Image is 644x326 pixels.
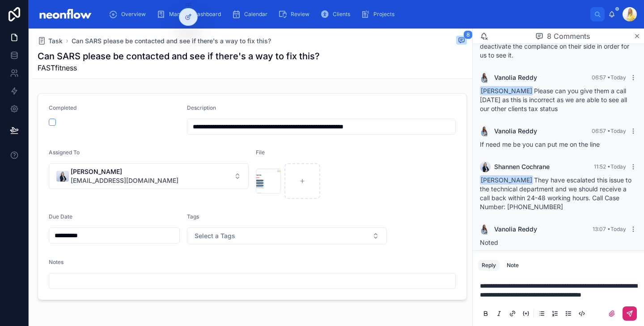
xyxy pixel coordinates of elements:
[456,36,467,46] button: 8
[48,37,63,45] span: Task
[358,6,401,22] a: Projects
[592,128,626,134] span: 06:57 • Today
[373,11,394,18] span: Projects
[494,73,537,82] span: Vanolia Reddy
[169,11,221,18] span: Manager Dashboard
[49,104,76,111] span: Completed
[102,4,590,24] div: scrollable content
[244,11,267,18] span: Calendar
[480,86,533,95] span: [PERSON_NAME]
[480,176,637,211] div: They have escalated this issue to the technical department and we should receive a call back with...
[187,227,387,244] button: Select Button
[38,37,63,45] a: Task
[71,167,178,176] span: [PERSON_NAME]
[49,163,249,189] button: Select Button
[593,226,626,232] span: 13:07 • Today
[38,62,320,73] span: FASTfitness
[594,163,626,170] span: 11:52 • Today
[229,6,274,22] a: Calendar
[121,11,146,18] span: Overview
[106,6,152,22] a: Overview
[503,260,522,271] button: Note
[187,213,199,220] span: Tags
[49,259,64,265] span: Notes
[187,104,216,111] span: Description
[275,6,316,22] a: Review
[480,87,627,112] span: Please can you give them a call [DATE] as this is incorrect as we are able to see all our other c...
[195,231,235,240] span: Select a Tags
[333,11,350,18] span: Clients
[38,50,320,62] h1: Can SARS please be contacted and see if there's a way to fix this?
[547,31,590,41] span: 8 Comments
[494,162,550,171] span: Shannen Cochrane
[494,127,537,136] span: Vanolia Reddy
[478,260,500,271] button: Reply
[507,262,519,269] div: Note
[318,6,356,22] a: Clients
[480,239,498,246] span: Noted
[49,149,80,156] span: Assigned To
[291,11,309,18] span: Review
[463,30,473,39] span: 8
[494,225,537,234] span: Vanolia Reddy
[480,140,600,148] span: If need me be you can put me on the line
[49,213,72,220] span: Due Date
[71,176,178,185] span: [EMAIL_ADDRESS][DOMAIN_NAME]
[72,37,271,45] a: Can SARS please be contacted and see if there's a way to fix this?
[36,7,94,21] img: App logo
[154,6,227,22] a: Manager Dashboard
[256,149,265,156] span: File
[592,74,626,81] span: 06:57 • Today
[480,175,533,185] span: [PERSON_NAME]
